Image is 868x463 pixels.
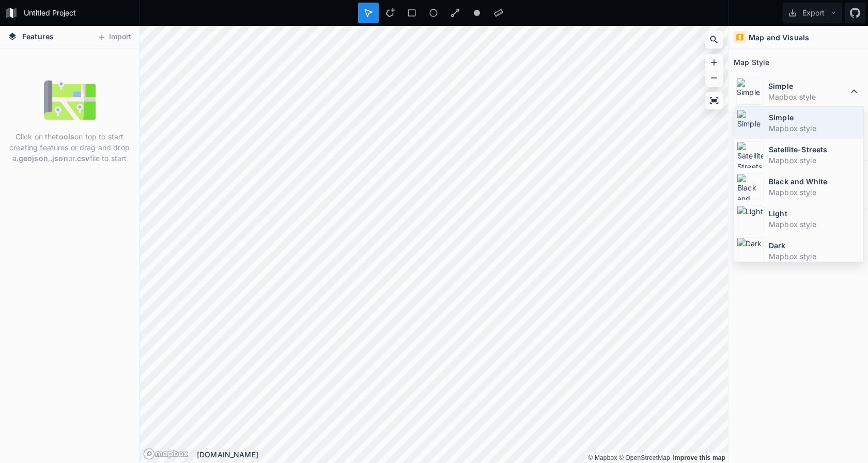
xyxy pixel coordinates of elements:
span: Features [22,31,54,42]
img: Dark [737,237,764,264]
p: Click on the on top to start creating features or drag and drop a , or file to start [8,131,131,164]
img: empty [44,74,96,126]
strong: tools [56,132,74,141]
button: Export [783,3,842,23]
a: Mapbox logo [143,448,189,460]
a: OpenStreetMap [619,454,670,461]
dt: Simple [768,81,848,91]
dd: Mapbox style [769,155,861,166]
strong: .csv [75,154,90,163]
a: Map feedback [673,454,725,461]
a: Mapbox [588,454,617,461]
dt: Light [769,208,861,219]
dd: Mapbox style [769,123,861,134]
h2: Map Style [734,54,769,70]
img: Simple [737,109,764,136]
strong: .geojson [17,154,48,163]
img: Satellite-Streets [737,141,764,168]
dd: Mapbox style [769,219,861,230]
dd: Mapbox style [769,187,861,198]
strong: .json [50,154,68,163]
dt: Dark [769,240,861,251]
dd: Mapbox style [769,251,861,262]
button: Import [92,29,136,45]
img: Light [737,205,764,232]
dt: Simple [769,112,861,123]
dd: Mapbox style [768,91,848,102]
dt: Satellite-Streets [769,144,861,155]
dt: Black and White [769,176,861,187]
img: Black and White [737,173,764,200]
img: Simple [736,78,763,105]
h4: Map and Visuals [749,32,809,43]
div: [DOMAIN_NAME] [197,449,728,460]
